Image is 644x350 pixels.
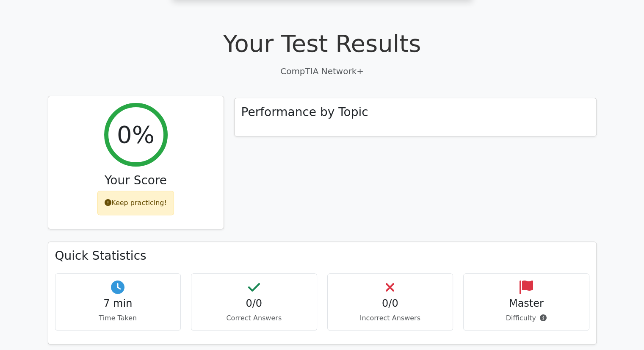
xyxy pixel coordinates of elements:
h4: 7 min [62,297,174,310]
h1: Your Test Results [48,29,597,58]
p: Difficulty [470,313,582,323]
h3: Performance by Topic [241,105,368,119]
p: CompTIA Network+ [48,65,597,78]
h2: 0% [117,120,155,149]
h4: 0/0 [334,297,446,310]
p: Time Taken [62,313,174,323]
h4: 0/0 [198,297,310,310]
p: Incorrect Answers [334,313,446,323]
h3: Quick Statistics [55,249,589,263]
div: Keep practicing! [97,191,174,215]
h4: Master [470,297,582,310]
p: Correct Answers [198,313,310,323]
h3: Your Score [55,173,217,188]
